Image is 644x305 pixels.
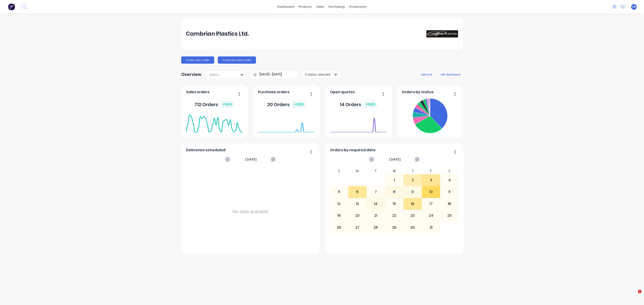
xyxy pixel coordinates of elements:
[422,186,440,198] div: 10
[330,186,348,198] div: 5
[330,168,348,174] div: S
[438,71,463,77] button: edit dashboard
[385,186,403,198] div: 8
[330,89,355,95] span: Open quotes
[385,222,403,233] div: 29
[404,186,422,198] div: 9
[385,168,404,174] div: W
[403,168,422,174] div: T
[349,222,367,233] div: 27
[638,290,642,293] span: 1
[385,198,403,210] div: 15
[330,147,376,153] span: Orders by required date
[426,30,458,37] img: Cambrian Plastics Ltd.
[385,175,403,186] div: 1
[181,56,214,64] button: Create sales order
[292,101,306,108] div: + 100 %
[632,5,636,9] span: LW
[422,222,440,233] div: 31
[186,29,249,38] div: Cambrian Plastics Ltd.
[440,168,459,174] div: S
[302,71,341,78] button: 4 status selected
[385,210,403,221] div: 22
[349,198,367,210] div: 13
[440,186,458,198] div: 11
[367,168,385,174] div: T
[418,71,435,77] button: add card
[402,89,434,95] span: Orders by status
[186,168,315,255] div: No data available
[314,3,326,10] div: sales
[404,175,422,186] div: 2
[367,198,385,210] div: 14
[330,198,348,210] div: 12
[422,175,440,186] div: 3
[330,210,348,221] div: 19
[404,222,422,233] div: 30
[347,3,369,10] div: productivity
[349,186,367,198] div: 6
[404,198,422,210] div: 16
[348,168,367,174] div: M
[340,101,377,108] div: 14 Orders
[8,3,15,10] img: Factory
[349,210,367,221] div: 20
[422,198,440,210] div: 17
[389,157,401,162] span: [DATE]
[367,222,385,233] div: 28
[364,101,377,108] div: + 100 %
[218,56,256,64] button: Create purchase order
[221,101,234,108] div: + 100 %
[422,210,440,221] div: 24
[367,210,385,221] div: 21
[195,101,234,108] div: 712 Orders
[267,101,306,108] div: 20 Orders
[186,147,226,153] span: Deliveries scheduled
[186,89,209,95] span: Sales orders
[326,3,347,10] div: purchasing
[258,89,289,95] span: Purchase orders
[181,70,201,79] div: Overview
[245,157,257,162] span: [DATE]
[440,210,458,221] div: 25
[440,175,458,186] div: 4
[367,186,385,198] div: 7
[629,290,639,300] iframe: Intercom live chat
[296,3,314,10] div: products
[404,210,422,221] div: 23
[275,3,296,10] a: dashboard
[330,222,348,233] div: 26
[422,168,440,174] div: F
[305,72,333,77] div: 4 status selected
[440,198,458,210] div: 18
